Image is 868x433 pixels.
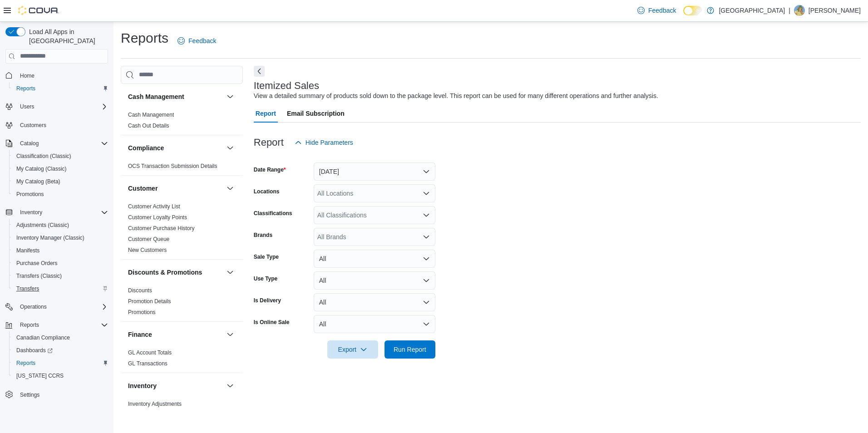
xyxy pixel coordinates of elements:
label: Date Range [254,166,286,173]
button: Promotions [9,188,112,201]
a: GL Transactions [128,360,168,367]
span: Canadian Compliance [13,332,108,343]
button: [US_STATE] CCRS [9,369,112,382]
span: Reports [16,85,35,92]
span: Promotions [13,189,108,200]
button: My Catalog (Classic) [9,162,112,175]
span: Customer Loyalty Points [128,214,187,221]
button: Transfers [9,282,112,295]
button: Compliance [128,143,223,153]
span: Classification (Classic) [16,153,71,160]
span: Purchase Orders [13,258,108,269]
a: Promotion Details [128,298,171,305]
button: Catalog [16,138,42,149]
button: Users [2,100,112,113]
span: Reports [16,320,108,330]
button: Reports [16,320,43,330]
span: My Catalog (Beta) [16,178,60,185]
button: All [314,271,435,290]
div: Customer [121,201,243,259]
button: [DATE] [314,162,435,181]
a: Customers [16,120,50,131]
a: Purchase Orders [13,258,61,269]
button: Purchase Orders [9,257,112,270]
button: Compliance [225,143,236,153]
a: Canadian Compliance [13,332,74,343]
span: Customer Activity List [128,203,180,210]
div: Sarah Leask [794,5,805,16]
label: Locations [254,188,280,195]
div: View a detailed summary of products sold down to the package level. This report can be used for m... [254,91,658,101]
span: Inventory Manager (Classic) [16,234,84,241]
button: Open list of options [423,190,430,197]
a: New Customers [128,247,167,253]
a: Home [16,70,38,81]
button: Cash Management [128,92,223,101]
button: Inventory [16,207,46,218]
button: Inventory [128,381,223,390]
a: Promotions [128,309,156,315]
button: Settings [2,388,112,401]
p: [GEOGRAPHIC_DATA] [719,5,785,16]
p: | [789,5,790,16]
span: Catalog [16,138,108,149]
button: Home [2,69,112,82]
span: Inventory [16,207,108,218]
button: Hide Parameters [291,133,357,152]
h3: Inventory [128,381,157,390]
span: Feedback [648,6,676,15]
span: Home [16,70,108,81]
span: Reports [16,359,35,367]
img: Cova [18,6,59,15]
a: Customer Queue [128,236,169,242]
button: Run Report [385,340,435,359]
button: Open list of options [423,233,430,241]
div: Discounts & Promotions [121,285,243,321]
div: Cash Management [121,109,243,135]
button: Inventory Manager (Classic) [9,231,112,244]
button: Reports [2,319,112,331]
button: Classification (Classic) [9,150,112,162]
button: Manifests [9,244,112,257]
div: Compliance [121,161,243,175]
a: Customer Purchase History [128,225,195,231]
p: [PERSON_NAME] [809,5,861,16]
span: [US_STATE] CCRS [16,372,64,379]
a: Reports [13,358,39,369]
button: Customer [128,184,223,193]
h3: Itemized Sales [254,80,319,91]
span: Export [333,340,373,359]
span: Transfers [16,285,39,292]
span: Transfers (Classic) [13,271,108,281]
span: Inventory Adjustments [128,400,182,408]
h3: Cash Management [128,92,184,101]
input: Dark Mode [683,6,702,15]
label: Is Delivery [254,297,281,304]
label: Is Online Sale [254,319,290,326]
a: OCS Transaction Submission Details [128,163,217,169]
button: Inventory [2,206,112,219]
a: Manifests [13,245,43,256]
span: Customers [16,119,108,131]
a: My Catalog (Classic) [13,163,70,174]
span: Operations [20,303,47,310]
span: Transfers [13,283,108,294]
a: Dashboards [9,344,112,357]
a: Inventory Manager (Classic) [13,232,88,243]
span: Feedback [188,36,216,45]
button: Inventory [225,380,236,391]
button: Reports [9,82,112,95]
span: Promotions [16,191,44,198]
button: My Catalog (Beta) [9,175,112,188]
div: Finance [121,347,243,373]
button: Cash Management [225,91,236,102]
span: Discounts [128,287,152,294]
a: GL Account Totals [128,349,172,356]
a: My Catalog (Beta) [13,176,64,187]
a: Adjustments (Classic) [13,220,73,231]
span: Operations [16,301,108,312]
label: Brands [254,231,272,239]
button: All [314,293,435,311]
span: Settings [20,391,39,399]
